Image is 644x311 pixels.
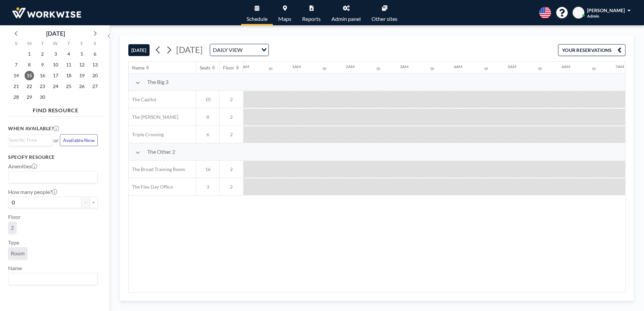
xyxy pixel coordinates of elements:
span: or [54,137,59,144]
div: T [36,40,49,49]
span: Other sites [372,16,397,22]
input: Search for option [9,275,94,283]
span: The Flex Day Office [129,184,173,190]
span: Maps [278,16,291,22]
span: Saturday, September 20, 2025 [90,71,100,80]
div: 30 [592,66,596,71]
input: Search for option [9,173,94,181]
span: 2 [220,132,243,138]
span: Tuesday, September 2, 2025 [38,49,47,59]
div: S [10,40,23,49]
span: Saturday, September 13, 2025 [90,60,100,69]
label: How many people? [8,189,57,195]
span: Admin [587,13,599,19]
label: Type [8,239,19,246]
span: BO [575,10,582,16]
span: Reports [302,16,321,22]
span: 2 [220,166,243,172]
span: Admin panel [331,16,361,22]
div: 3AM [400,64,409,69]
button: + [90,197,98,208]
div: 5AM [508,64,516,69]
button: YOUR RESERVATIONS [558,44,625,56]
span: Tuesday, September 9, 2025 [38,60,47,69]
span: Thursday, September 18, 2025 [64,71,73,80]
div: F [75,40,88,49]
div: T [62,40,75,49]
span: 16 [196,166,219,172]
img: organization-logo [11,6,83,20]
input: Search for option [245,46,257,54]
input: Search for option [9,136,48,144]
span: The Broad Training Room [129,166,185,172]
span: Schedule [247,16,267,22]
span: Thursday, September 25, 2025 [64,82,73,91]
div: 1AM [292,64,301,69]
span: 6 [196,132,219,138]
h3: Specify resource [8,154,98,160]
span: Monday, September 22, 2025 [25,82,34,91]
span: Wednesday, September 3, 2025 [51,49,60,59]
span: The Big 3 [147,79,168,85]
span: The [PERSON_NAME] [129,114,178,120]
label: Name [8,265,22,272]
span: Available Now [63,137,95,143]
label: Amenities [8,163,37,170]
span: Monday, September 15, 2025 [25,71,34,80]
span: Tuesday, September 16, 2025 [38,71,47,80]
span: Sunday, September 7, 2025 [11,60,21,69]
span: 3 [196,184,219,190]
div: 4AM [454,64,462,69]
div: 30 [430,66,434,71]
span: Wednesday, September 10, 2025 [51,60,60,69]
div: 30 [484,66,488,71]
div: Floor [223,65,234,71]
button: Available Now [60,134,98,146]
span: [DATE] [176,45,203,55]
span: 10 [196,96,219,103]
span: 2 [220,114,243,120]
span: Wednesday, September 17, 2025 [51,71,60,80]
div: 30 [538,66,542,71]
div: Seats [200,65,211,71]
span: Sunday, September 14, 2025 [11,71,21,80]
span: [PERSON_NAME] [587,7,625,13]
span: Wednesday, September 24, 2025 [51,82,60,91]
span: Room [11,250,25,257]
span: 2 [11,224,14,231]
div: Search for option [8,273,97,285]
span: Friday, September 5, 2025 [77,49,87,59]
div: Search for option [210,44,268,56]
div: 2AM [346,64,355,69]
span: Saturday, September 27, 2025 [90,82,100,91]
div: Name [132,65,144,71]
span: Sunday, September 21, 2025 [11,82,21,91]
span: The Other 2 [147,148,175,155]
div: [DATE] [46,29,65,38]
div: 30 [268,66,272,71]
div: 12AM [238,64,249,69]
div: W [49,40,62,49]
span: Triple Crossing [129,132,164,138]
span: Thursday, September 11, 2025 [64,60,73,69]
div: 7AM [615,64,624,69]
div: M [23,40,36,49]
span: Friday, September 12, 2025 [77,60,87,69]
span: 2 [220,184,243,190]
button: [DATE] [128,44,150,56]
button: - [82,197,90,208]
span: 2 [220,96,243,103]
div: Search for option [8,135,52,145]
span: Tuesday, September 30, 2025 [38,92,47,102]
span: 8 [196,114,219,120]
span: The Capitol [129,96,156,103]
span: Saturday, September 6, 2025 [90,49,100,59]
span: Tuesday, September 23, 2025 [38,82,47,91]
span: Monday, September 1, 2025 [25,49,34,59]
h4: FIND RESOURCE [8,104,103,114]
span: DAILY VIEW [212,46,244,54]
span: Friday, September 19, 2025 [77,71,87,80]
span: Monday, September 8, 2025 [25,60,34,69]
div: 6AM [561,64,570,69]
div: Search for option [8,171,97,183]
